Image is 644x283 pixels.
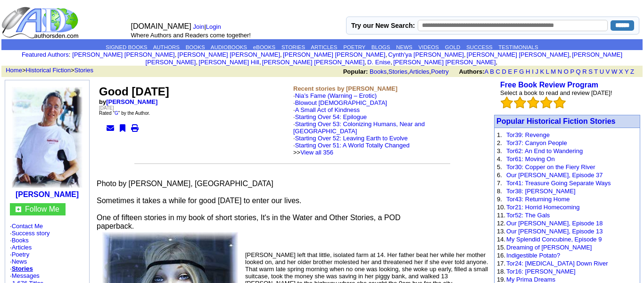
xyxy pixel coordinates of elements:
a: Follow Me [25,205,59,213]
font: 13. [497,228,505,235]
font: Photo by [PERSON_NAME], [GEOGRAPHIC_DATA] Sometimes it takes a while for good [DATE] to enter our... [97,180,401,230]
font: 3. [497,147,502,154]
a: Dreaming of [PERSON_NAME] [506,244,592,251]
a: Tor43: Returning Home [506,196,570,203]
a: G [519,68,524,75]
font: 10. [497,204,505,211]
a: Free Book Review Program [500,81,598,89]
font: i [261,60,262,65]
a: Our [PERSON_NAME], Episode 18 [506,220,603,227]
font: , , , , , , , , , , [72,51,622,66]
a: STORIES [281,44,305,50]
a: Tor38: [PERSON_NAME] [506,188,576,195]
font: Select a book to read and review [DATE]! [500,89,612,96]
a: Indigestible Potato? [506,252,560,259]
a: [PERSON_NAME] [PERSON_NAME] [283,51,385,58]
font: 19. [497,276,505,283]
font: i [571,52,572,58]
font: 11. [497,212,505,219]
a: Featured Authors [22,51,69,58]
a: Tor30: Copper on the Fiery River [506,163,595,171]
a: G [115,111,118,116]
font: i [387,52,388,58]
a: X [619,68,623,75]
img: bigemptystars.png [527,96,539,109]
b: Popular: [343,68,368,75]
a: [PERSON_NAME] [PERSON_NAME] [262,59,364,66]
font: [DOMAIN_NAME] [131,22,191,30]
a: K [540,68,545,75]
a: Contact Me [12,223,43,230]
a: POETRY [343,44,365,50]
font: 16. [497,252,505,259]
a: B [490,68,494,75]
font: i [497,60,498,65]
font: 18. [497,268,505,275]
a: J [535,68,538,75]
a: D. Enise [367,59,390,66]
a: M [551,68,556,75]
font: [DATE] [99,105,114,111]
font: > > [2,67,93,74]
a: Starting Over 54: Epilogue [295,113,367,120]
a: I [532,68,534,75]
a: V [606,68,610,75]
a: Tor41: Treasure Going Separate Ways [506,180,611,187]
a: Articles [409,68,429,75]
img: bigemptystars.png [553,96,566,109]
a: A Small Act of Kindness [295,106,360,113]
a: [PERSON_NAME] [PERSON_NAME] [72,51,174,58]
a: NEWS [396,44,413,50]
a: Tor37: Canyon People [506,139,567,146]
a: BLOGS [372,44,390,50]
b: Recent stories by [PERSON_NAME] [293,85,397,92]
font: · [293,92,425,156]
a: D [502,68,506,75]
a: Starting Over 52: Leaving Earth to Evolve [295,135,408,142]
label: Try our New Search: [351,22,415,29]
b: [PERSON_NAME] [16,190,79,198]
a: Home [6,67,22,74]
a: [PERSON_NAME] [PERSON_NAME] [393,59,495,66]
font: Rated " " by the Author. [99,111,150,116]
a: Tor61: Moving On [506,155,555,163]
a: eBOOKS [253,44,275,50]
a: Stories [388,68,407,75]
a: O [564,68,569,75]
a: GOLD [445,44,461,50]
a: Popular Historical Fiction Stories [496,117,616,125]
a: Join [193,23,205,30]
img: bigemptystars.png [514,96,526,109]
a: ARTICLES [311,44,337,50]
font: 1. [497,131,502,138]
font: · [293,99,425,156]
font: 2. [497,139,502,146]
a: A [485,68,488,75]
a: H [526,68,530,75]
a: Tor24: [MEDICAL_DATA] Down River [506,260,608,267]
a: SIGNED BOOKS [106,44,147,50]
font: · [293,135,410,156]
font: i [198,60,198,65]
img: 3918.JPG [12,87,83,188]
font: · [293,113,425,156]
a: Login [206,23,221,30]
a: T [594,68,598,75]
a: News [12,258,27,265]
font: · [293,120,425,156]
a: Poetry [431,68,449,75]
a: Starting Over 53: Colonizing Humans, Near and [GEOGRAPHIC_DATA] [293,120,425,135]
font: i [392,60,393,65]
img: bigemptystars.png [540,96,553,109]
font: · >> [293,142,410,156]
a: Success story [12,230,50,237]
a: P [570,68,574,75]
b: Authors: [459,68,484,75]
a: Tor62: An End to Wandering [506,147,583,154]
a: Nia’s Fame (Warning – Erotic) [295,92,377,99]
a: Blowout [DEMOGRAPHIC_DATA] [295,99,387,106]
a: Tor21: Horrid Homecoming [506,204,579,211]
a: Articles [12,244,32,251]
